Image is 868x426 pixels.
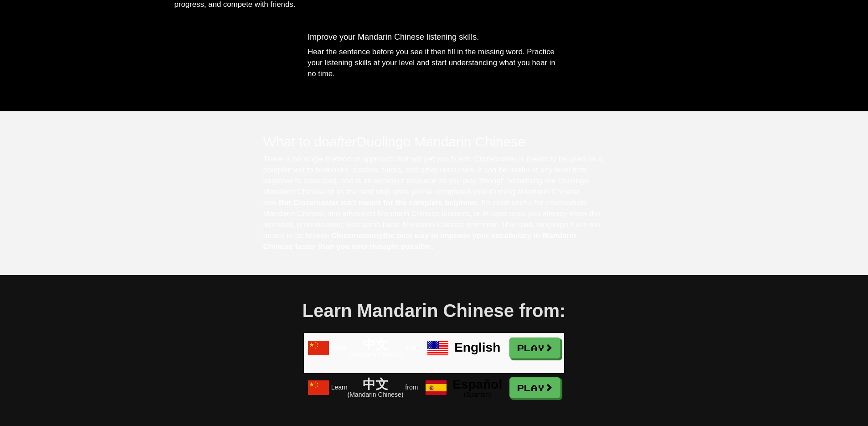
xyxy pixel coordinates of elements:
[304,373,422,412] span: Learn
[405,383,418,390] span: from
[377,231,383,240] u: is
[308,377,329,399] img: Learn 中文 (Mandarin Chinese) from Español (Spanish)
[425,383,502,390] a: Español (Spanish)
[348,338,404,352] span: 中文
[509,377,560,398] a: Play
[308,33,560,42] h3: Improve your Mandarin Chinese listening skills.
[175,298,694,324] div: Learn Mandarin Chinese from:
[304,333,422,373] span: Learn
[348,378,404,392] span: 中文
[464,391,491,398] span: (Spanish)
[452,378,502,392] span: Español
[405,343,418,351] span: from
[427,337,449,359] img: English English
[263,231,576,251] strong: Clozemaster the best way to improve your vocabulary in Mandarin Chinese faster than you ever thou...
[308,47,560,79] p: Hear the sentence before you see it then fill in the missing word. Practice your listening skills...
[263,134,605,149] h2: What to do Duolingo Mandarin Chinese
[427,343,500,351] a: English
[263,154,605,252] p: There is no single method or approach that will get you fluent. Clozemaster is meant to be used a...
[348,351,404,358] span: (Mandarin Chinese)
[348,391,404,398] span: (Mandarin Chinese)
[425,377,447,399] img: Español Spanish
[278,198,477,207] strong: But Clozemaster isn't meant for the complete beginner
[509,338,560,358] a: Play
[329,134,357,149] em: after
[454,341,500,355] span: English
[308,337,329,359] img: Learn 中文 (Mandarin Chinese) from English (English)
